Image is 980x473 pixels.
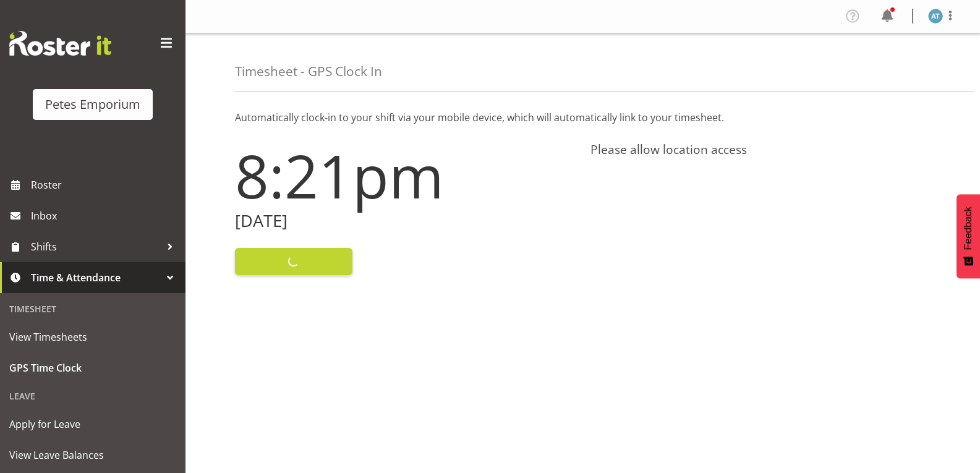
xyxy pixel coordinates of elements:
div: Timesheet [3,296,182,322]
img: alex-micheal-taniwha5364.jpg [928,9,943,23]
img: Rosterit website logo [9,31,111,56]
h2: [DATE] [235,211,576,231]
div: Petes Emporium [45,95,140,114]
button: Feedback - Show survey [957,194,980,278]
a: Apply for Leave [3,409,182,440]
p: Automatically clock-in to your shift via your mobile device, which will automatically link to you... [235,110,931,125]
span: GPS Time Clock [9,359,176,377]
span: Shifts [31,237,161,256]
span: Inbox [31,207,179,225]
h4: Timesheet - GPS Clock In [235,64,382,79]
span: Apply for Leave [9,415,176,433]
h4: Please allow location access [590,142,931,157]
span: View Timesheets [9,328,176,346]
span: Roster [31,176,179,194]
a: View Timesheets [3,322,182,352]
div: Leave [3,383,182,409]
span: View Leave Balances [9,446,176,464]
a: GPS Time Clock [3,352,182,383]
a: View Leave Balances [3,440,182,471]
span: Time & Attendance [31,268,161,287]
span: Feedback [963,207,974,250]
h1: 8:21pm [235,142,576,209]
